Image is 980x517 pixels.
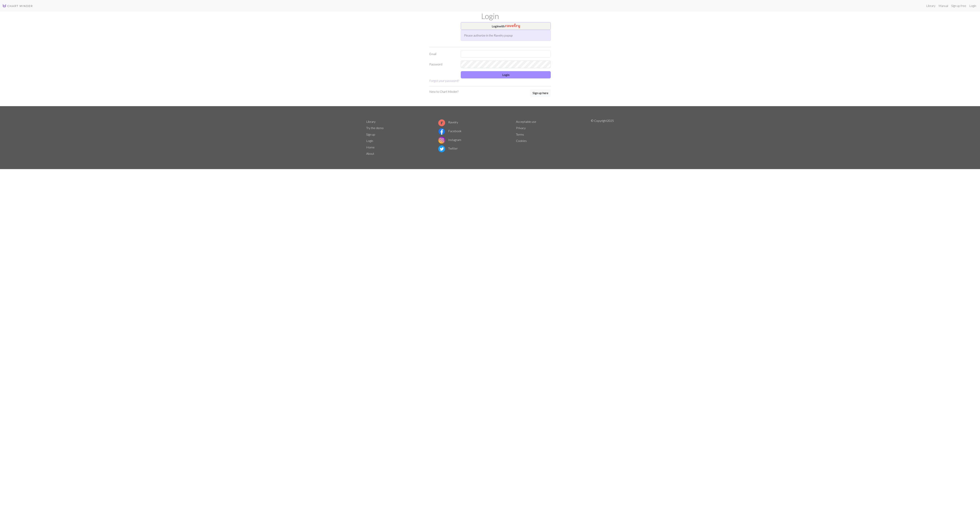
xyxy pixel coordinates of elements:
a: Twitter [438,147,458,150]
a: Terms [516,133,524,136]
button: Login [461,71,551,78]
a: Ravelry [438,120,458,124]
img: Instagram logo [438,137,445,144]
a: Login [366,139,373,142]
a: Instagram [438,138,461,142]
img: Ravelry [505,24,520,28]
label: Email [427,50,458,58]
a: Home [366,145,375,149]
img: Ravelry logo [438,119,445,126]
a: Manual [937,2,950,10]
img: Twitter logo [438,145,445,152]
a: Sign up [366,133,375,136]
p: New to Chart Minder? [429,89,458,94]
a: Cookies [516,139,527,142]
button: Sign up here [530,89,551,97]
a: Sign up here [530,89,551,97]
div: Please authorize in the Ravelry popup [461,30,551,41]
a: Try the demo [366,126,384,130]
img: Facebook logo [438,128,445,135]
a: Acceptable use [516,120,536,123]
a: Privacy [516,126,526,130]
a: Library [925,2,937,10]
h1: Login [364,11,616,21]
a: About [366,152,374,155]
a: Login [968,2,978,10]
p: © Copyright 2025 [591,118,614,157]
img: Logo [2,4,33,8]
a: Forgot your password? [429,79,459,82]
label: Password [427,61,458,68]
a: Sign up free [950,2,968,10]
button: Loginwith [461,22,551,30]
a: Library [366,120,376,123]
a: Facebook [438,129,462,133]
